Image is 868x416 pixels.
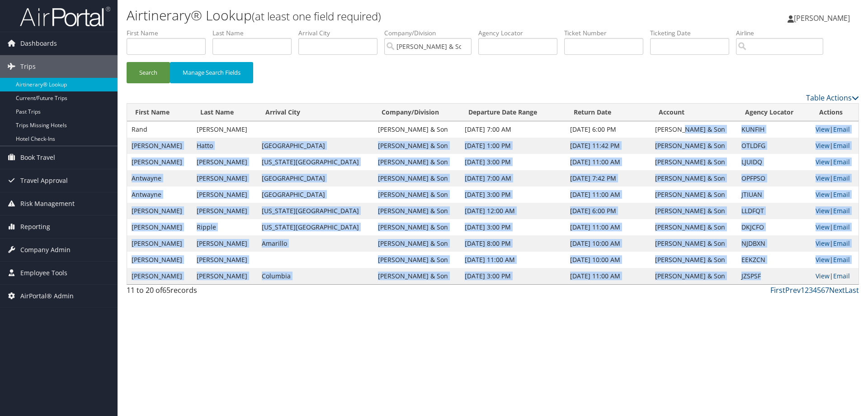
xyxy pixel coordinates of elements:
[833,190,850,199] a: Email
[811,121,859,138] td: |
[566,104,651,121] th: Return Date: activate to sort column ascending
[737,268,811,284] td: JZSPSF
[816,206,830,215] a: View
[566,252,651,268] td: [DATE] 10:00 AM
[127,252,192,268] td: [PERSON_NAME]
[566,186,651,203] td: [DATE] 11:00 AM
[192,203,257,219] td: [PERSON_NAME]
[770,285,785,295] a: First
[737,138,811,154] td: OTLDFG
[460,252,566,268] td: [DATE] 11:00 AM
[811,268,859,284] td: |
[460,121,566,138] td: [DATE] 7:00 AM
[833,272,850,280] a: Email
[651,138,737,154] td: [PERSON_NAME] & Son
[460,154,566,170] td: [DATE] 3:00 PM
[127,104,192,121] th: First Name: activate to sort column ascending
[20,146,55,169] span: Book Travel
[737,121,811,138] td: KUNFIH
[127,121,192,138] td: Rand
[460,104,566,121] th: Departure Date Range: activate to sort column descending
[192,154,257,170] td: [PERSON_NAME]
[257,154,373,170] td: [US_STATE][GEOGRAPHIC_DATA]
[737,235,811,252] td: NJDBXN
[20,32,57,55] span: Dashboards
[127,29,212,38] label: First Name
[373,121,460,138] td: [PERSON_NAME] & Son
[20,192,75,215] span: Risk Management
[833,206,850,215] a: Email
[127,62,170,83] button: Search
[811,186,859,203] td: |
[257,186,373,203] td: [GEOGRAPHIC_DATA]
[127,203,192,219] td: [PERSON_NAME]
[373,154,460,170] td: [PERSON_NAME] & Son
[816,190,830,199] a: View
[566,268,651,284] td: [DATE] 11:00 AM
[833,141,850,150] a: Email
[257,235,373,252] td: Amarillo
[566,121,651,138] td: [DATE] 6:00 PM
[816,125,830,134] a: View
[460,203,566,219] td: [DATE] 12:00 AM
[806,93,859,103] a: Table Actions
[566,235,651,252] td: [DATE] 10:00 AM
[127,235,192,252] td: [PERSON_NAME]
[651,104,737,121] th: Account: activate to sort column ascending
[737,104,811,121] th: Agency Locator: activate to sort column ascending
[566,138,651,154] td: [DATE] 11:42 PM
[833,255,850,264] a: Email
[845,285,859,295] a: Last
[809,285,813,295] a: 3
[257,268,373,284] td: Columbia
[20,215,50,238] span: Reporting
[816,239,830,248] a: View
[20,55,36,78] span: Trips
[127,285,300,300] div: 11 to 20 of records
[811,235,859,252] td: |
[192,104,257,121] th: Last Name: activate to sort column ascending
[801,285,805,295] a: 1
[478,29,564,38] label: Agency Locator
[373,268,460,284] td: [PERSON_NAME] & Son
[460,235,566,252] td: [DATE] 8:00 PM
[805,285,809,295] a: 2
[192,138,257,154] td: Hatto
[821,285,825,295] a: 6
[833,158,850,166] a: Email
[788,5,859,32] a: [PERSON_NAME]
[373,203,460,219] td: [PERSON_NAME] & Son
[811,154,859,170] td: |
[257,203,373,219] td: [US_STATE][GEOGRAPHIC_DATA]
[460,170,566,186] td: [DATE] 7:00 AM
[816,272,830,280] a: View
[813,285,817,295] a: 4
[737,170,811,186] td: OPFPSO
[566,219,651,235] td: [DATE] 11:00 AM
[460,268,566,284] td: [DATE] 3:00 PM
[816,174,830,182] a: View
[650,29,736,38] label: Ticketing Date
[384,29,478,38] label: Company/Division
[811,203,859,219] td: |
[20,239,71,261] span: Company Admin
[825,285,829,295] a: 7
[212,29,298,38] label: Last Name
[833,174,850,182] a: Email
[373,104,460,121] th: Company/Division
[737,203,811,219] td: LLDFQT
[651,154,737,170] td: [PERSON_NAME] & Son
[811,104,859,121] th: Actions
[811,138,859,154] td: |
[460,219,566,235] td: [DATE] 3:00 PM
[737,154,811,170] td: LJUIDQ
[817,285,821,295] a: 5
[298,29,384,38] label: Arrival City
[460,138,566,154] td: [DATE] 1:00 PM
[833,223,850,231] a: Email
[192,186,257,203] td: [PERSON_NAME]
[833,239,850,248] a: Email
[20,169,68,192] span: Travel Approval
[127,6,615,25] h1: Airtinerary® Lookup
[737,252,811,268] td: EEKZCN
